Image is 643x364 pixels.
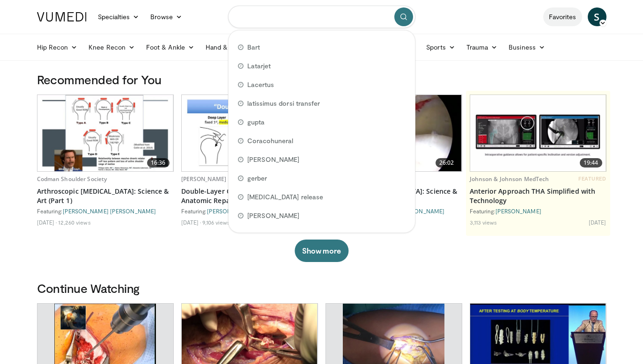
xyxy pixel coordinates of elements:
[181,175,227,183] a: [PERSON_NAME]
[470,95,606,171] img: 06bb1c17-1231-4454-8f12-6191b0b3b81a.620x360_q85_upscale.jpg
[140,38,200,57] a: Foot & Ankle
[147,158,170,167] span: 16:36
[247,61,271,71] span: Latarjet
[63,208,156,214] a: [PERSON_NAME] [PERSON_NAME]
[588,7,606,26] a: S
[495,208,541,214] a: [PERSON_NAME]
[200,38,260,57] a: Hand & Wrist
[202,218,230,226] li: 9,106 views
[145,7,188,26] a: Browse
[92,7,145,26] a: Specialties
[182,95,318,171] img: 8f65fb1a-ecd2-4f18-addc-e9d42cd0a40b.620x360_q85_upscale.jpg
[37,281,606,296] h3: Continue Watching
[295,240,348,262] button: Show more
[37,12,87,22] img: VuMedi Logo
[181,187,318,205] a: Double-Layer Cuff Repair: A Balanced & Anatomic Repair
[247,80,274,89] span: Lacertus
[247,99,320,108] span: latissimus dorsi transfer
[470,218,497,226] li: 3,113 views
[181,207,318,215] div: Featuring:
[470,207,606,215] div: Featuring:
[470,187,606,205] a: Anterior Approach THA Simplified with Technology
[543,7,582,26] a: Favorites
[247,43,260,52] span: Bart
[436,158,458,167] span: 26:02
[37,187,174,205] a: Arthroscopic [MEDICAL_DATA]: Science & Art (Part 1)
[247,174,267,183] span: gerber
[247,155,300,164] span: [PERSON_NAME]
[37,207,174,215] div: Featuring:
[37,175,107,183] a: Codman Shoulder Society
[470,175,549,183] a: Johnson & Johnson MedTech
[461,38,503,57] a: Trauma
[31,38,83,57] a: Hip Recon
[470,95,606,171] a: 19:44
[83,38,140,57] a: Knee Recon
[37,218,57,226] li: [DATE]
[589,218,606,226] li: [DATE]
[580,158,602,167] span: 19:44
[181,218,201,226] li: [DATE]
[182,95,318,171] a: 10:42
[578,175,606,182] span: FEATURED
[421,38,461,57] a: Sports
[247,136,294,146] span: Coracohuneral
[37,95,173,171] img: 83a4a6a0-2498-4462-a6c6-c2fb0fff2d55.620x360_q85_upscale.jpg
[228,6,415,28] input: Search topics, interventions
[207,208,253,214] a: [PERSON_NAME]
[247,117,265,127] span: gupta
[247,211,300,220] span: [PERSON_NAME]
[37,95,173,171] a: 16:36
[503,38,551,57] a: Business
[37,72,606,87] h3: Recommended for You
[58,218,90,226] li: 12,260 views
[247,192,324,202] span: [MEDICAL_DATA] release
